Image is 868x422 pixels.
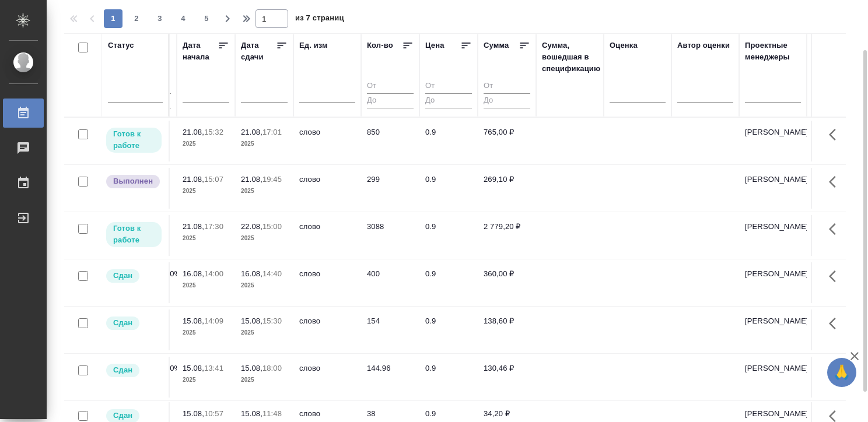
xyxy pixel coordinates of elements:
td: [PERSON_NAME] [739,168,807,209]
input: До [484,93,530,108]
p: 15:32 [204,128,223,136]
div: Дата начала [183,40,218,63]
td: 144.96 [361,357,419,398]
p: 15.08, [241,316,262,325]
p: Сдан [113,270,132,282]
div: Цена [425,40,444,51]
input: От [367,79,414,94]
span: 3 [150,13,169,24]
p: 14:09 [204,316,223,325]
div: Автор оценки [677,40,730,51]
p: 11:48 [262,409,282,418]
button: Здесь прячутся важные кнопки [822,215,850,243]
p: Готов к работе [113,128,155,152]
p: 2025 [241,327,288,339]
span: 4 [174,13,192,24]
button: Здесь прячутся важные кнопки [822,168,850,196]
td: [PERSON_NAME] [739,215,807,256]
button: 🙏 [827,358,856,387]
p: 2025 [183,374,229,386]
div: 100.00% [150,363,171,374]
input: До [367,93,414,108]
td: 0.9 [419,357,478,398]
span: 🙏 [832,360,852,385]
div: Сумма, вошедшая в спецификацию [542,40,600,75]
div: Исполнитель может приступить к работе [105,221,163,248]
p: 18:00 [262,364,282,372]
button: Здесь прячутся важные кнопки [822,121,850,149]
p: 15.08, [183,409,204,418]
p: 21.08, [241,128,262,136]
p: 2025 [183,280,229,291]
p: 2025 [241,185,288,197]
p: 15.08, [183,364,204,372]
td: [PERSON_NAME] [739,357,807,398]
td: 765,00 ₽ [478,121,536,161]
p: Готов к работе [113,223,155,246]
div: Менеджер проверил работу исполнителя, передает ее на следующий этап [105,363,163,378]
td: 0.9 [419,168,478,209]
div: Проектные менеджеры [745,40,801,63]
button: Здесь прячутся важные кнопки [822,262,850,290]
span: 5 [197,13,216,24]
p: 10:57 [204,409,223,418]
td: слово [293,357,361,398]
div: Менеджер проверил работу исполнителя, передает ее на следующий этап [105,268,163,284]
p: 21.08, [183,128,204,136]
button: 3 [150,9,169,28]
div: Исполнитель может приступить к работе [105,126,163,154]
p: 15.08, [183,316,204,325]
p: Сдан [113,410,132,421]
td: 299 [361,168,419,209]
p: 2025 [183,233,229,244]
td: [PERSON_NAME] [739,262,807,303]
td: слово [293,310,361,350]
p: 21.08, [241,175,262,184]
div: Оценка [610,40,638,51]
div: 100.00% [150,268,171,280]
p: Сдан [113,364,132,376]
p: 2025 [183,185,229,197]
p: 16.08, [183,269,204,278]
p: 2025 [241,138,288,150]
p: 15.08, [241,409,262,418]
p: 2025 [183,138,229,150]
p: 2025 [241,233,288,244]
td: 130,46 ₽ [478,357,536,398]
input: От [484,79,530,94]
p: 15:00 [262,222,282,231]
td: слово [293,215,361,256]
p: 15:30 [262,316,282,325]
p: 22.08, [241,222,262,231]
div: Дата сдачи [241,40,276,63]
button: Здесь прячутся важные кнопки [822,357,850,385]
p: 21.08, [183,175,204,184]
button: 4 [174,9,192,28]
p: 17:01 [262,128,282,136]
p: 15.08, [241,364,262,372]
td: 360,00 ₽ [478,262,536,303]
div: Сумма [484,40,509,51]
button: Здесь прячутся важные кнопки [822,310,850,337]
input: До [425,93,472,108]
td: 138,60 ₽ [478,310,536,350]
td: 2 779,20 ₽ [478,215,536,256]
p: 17:30 [204,222,223,231]
td: 400 [361,262,419,303]
p: 14:40 [262,269,282,278]
span: из 7 страниц [295,11,344,28]
td: 0.9 [419,121,478,161]
button: 2 [127,9,146,28]
p: 2025 [183,327,229,339]
p: 2025 [241,374,288,386]
p: 21.08, [183,222,204,231]
td: слово [293,121,361,161]
div: Кол-во [367,40,393,51]
button: 5 [197,9,216,28]
td: 0.9 [419,310,478,350]
p: 13:41 [204,364,223,372]
td: слово [293,262,361,303]
span: 2 [127,13,146,24]
td: 269,10 ₽ [478,168,536,209]
div: Исполнитель завершил работу [105,174,163,189]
